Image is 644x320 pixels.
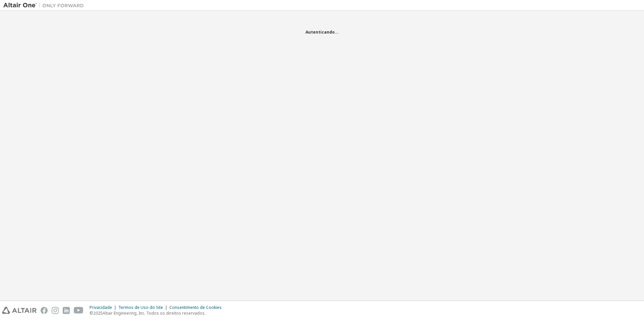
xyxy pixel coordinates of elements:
font: Altair Engineering, Inc. Todos os direitos reservados. [103,310,206,316]
font: Termos de Uso do Site [118,305,163,310]
img: facebook.svg [41,307,48,314]
font: 2025 [93,310,103,316]
img: Altair Um [3,2,87,9]
img: youtube.svg [74,307,84,314]
img: altair_logo.svg [2,307,37,314]
img: linkedin.svg [63,307,70,314]
img: instagram.svg [52,307,59,314]
font: Consentimento de Cookies [169,305,222,310]
font: © [90,310,93,316]
font: Privacidade [90,305,112,310]
font: Autenticando... [306,29,339,35]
